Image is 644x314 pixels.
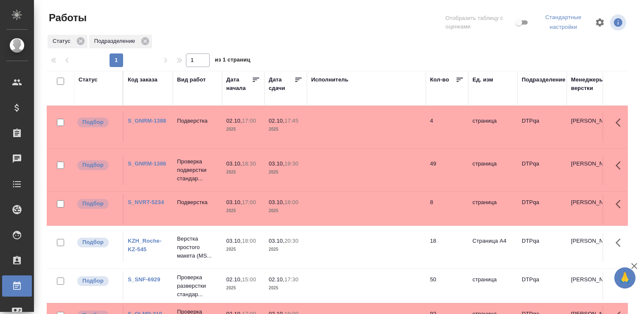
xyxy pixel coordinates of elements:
p: 19:30 [284,160,298,167]
div: Можно подбирать исполнителей [76,275,118,287]
td: DTPqa [517,155,567,185]
p: [PERSON_NAME] [571,275,612,284]
p: 2025 [269,125,303,134]
p: Подразделение [94,37,138,45]
p: 03.10, [269,160,284,167]
a: KZH_Roche-KZ-545 [128,238,161,252]
p: Подверстка [177,117,218,125]
div: Дата сдачи [269,76,294,93]
p: Подбор [82,161,104,169]
div: Дата начала [226,76,252,93]
td: страница [468,271,517,301]
div: Можно подбирать исполнителей [76,160,118,171]
p: 18:00 [242,238,256,244]
p: Подбор [82,199,104,208]
p: 17:00 [242,118,256,124]
p: [PERSON_NAME] [571,237,612,245]
p: Статус [53,37,73,45]
p: 02.10, [226,118,242,124]
div: split button [537,11,590,34]
button: Здесь прячутся важные кнопки [610,271,631,292]
p: 2025 [269,245,303,254]
div: Статус [48,35,87,48]
p: Подбор [82,277,104,285]
p: 03.10, [269,238,284,244]
p: 2025 [226,284,260,292]
p: 18:30 [242,160,256,167]
button: Здесь прячутся важные кнопки [610,233,631,253]
div: Вид работ [177,76,206,84]
p: 15:00 [242,276,256,283]
span: Отобразить таблицу с оценками [445,14,514,31]
p: 03.10, [226,238,242,244]
p: 02.10, [226,276,242,283]
td: страница [468,194,517,224]
p: 2025 [226,168,260,177]
button: Здесь прячутся важные кнопки [610,112,631,133]
p: Проверка разверстки стандар... [177,273,218,299]
p: 2025 [269,168,303,177]
p: 18:00 [284,199,298,205]
div: Исполнитель [311,76,349,84]
p: 02.10, [269,276,284,283]
p: Подбор [82,238,104,247]
button: 🙏 [614,267,636,289]
a: S_NVRT-5234 [128,199,164,205]
p: 2025 [269,284,303,292]
a: S_SNF-6929 [128,276,160,283]
p: [PERSON_NAME] [571,117,612,125]
div: Ед. изм [472,76,493,84]
td: 49 [426,155,468,185]
td: DTPqa [517,233,567,262]
div: Кол-во [430,76,449,84]
div: Статус [79,76,98,84]
p: Верстка простого макета (MS... [177,235,218,260]
div: Менеджеры верстки [571,76,612,93]
p: 2025 [226,125,260,134]
span: 🙏 [618,269,632,287]
p: 20:30 [284,238,298,244]
p: 02.10, [269,118,284,124]
span: Посмотреть информацию [610,14,628,31]
span: из 1 страниц [215,55,250,67]
div: Код заказа [128,76,157,84]
p: 03.10, [226,199,242,205]
p: 2025 [226,245,260,254]
span: Настроить таблицу [590,12,610,33]
td: 50 [426,271,468,301]
button: Здесь прячутся важные кнопки [610,155,631,176]
td: 18 [426,233,468,262]
td: страница [468,155,517,185]
button: Здесь прячутся важные кнопки [610,194,631,214]
td: DTPqa [517,194,567,224]
a: S_GNRM-1388 [128,118,166,124]
p: [PERSON_NAME] [571,198,612,207]
div: Можно подбирать исполнителей [76,237,118,248]
div: Подразделение [522,76,565,84]
div: Можно подбирать исполнителей [76,117,118,128]
p: 03.10, [269,199,284,205]
p: 2025 [226,207,260,215]
p: 2025 [269,207,303,215]
p: 03.10, [226,160,242,167]
span: Работы [47,11,87,25]
p: [PERSON_NAME] [571,160,612,168]
div: Можно подбирать исполнителей [76,198,118,210]
div: Подразделение [89,35,152,48]
td: DTPqa [517,271,567,301]
td: страница [468,112,517,142]
td: Страница А4 [468,233,517,262]
p: Проверка подверстки стандар... [177,157,218,183]
p: 17:30 [284,276,298,283]
a: S_GNRM-1386 [128,160,166,167]
td: DTPqa [517,112,567,142]
p: 17:45 [284,118,298,124]
td: 4 [426,112,468,142]
p: Подверстка [177,198,218,207]
p: 17:00 [242,199,256,205]
td: 8 [426,194,468,224]
p: Подбор [82,118,104,126]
